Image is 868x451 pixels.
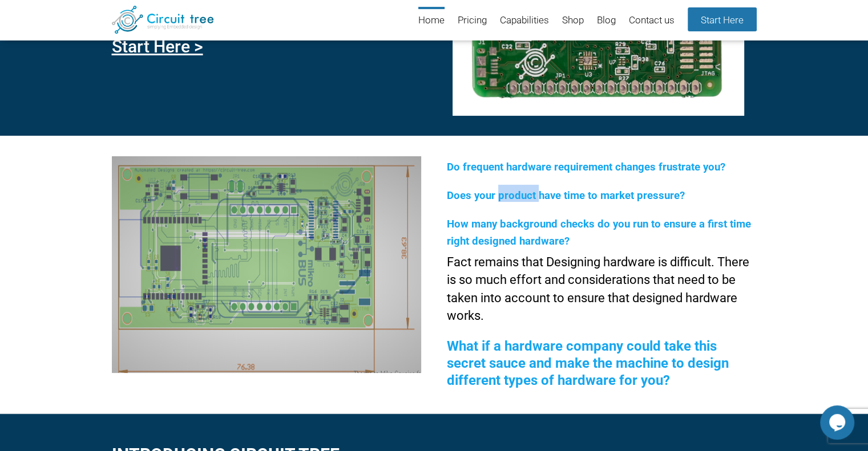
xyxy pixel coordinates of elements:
[447,338,729,388] span: What if a hardware company could take this secret sauce and make the machine to design different ...
[447,189,685,202] span: Does your product have time to market pressure?
[562,7,584,35] a: Shop
[447,161,725,173] span: Do frequent hardware requirement changes frustrate you?
[820,405,857,440] iframe: chat widget
[447,218,751,247] span: How many background checks do you run to ensure a first time right designed hardware?
[418,7,445,35] a: Home
[597,7,616,35] a: Blog
[688,7,757,31] a: Start Here
[112,6,214,34] img: Circuit Tree
[500,7,549,35] a: Capabilities
[447,253,756,325] p: Fact remains that Designing hardware is difficult. There is so much effort and considerations tha...
[629,7,675,35] a: Contact us
[458,7,487,35] a: Pricing
[112,36,203,56] a: Start Here >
